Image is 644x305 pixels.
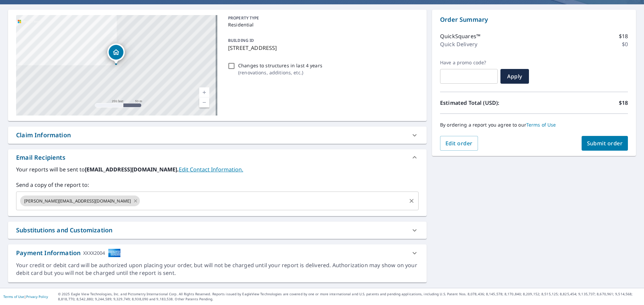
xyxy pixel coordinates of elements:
div: Substitutions and Customization [8,222,427,239]
div: Email Recipients [16,153,65,162]
button: Edit order [440,136,478,151]
button: Apply [500,69,529,84]
p: Quick Delivery [440,40,477,48]
span: [PERSON_NAME][EMAIL_ADDRESS][DOMAIN_NAME] [20,198,135,204]
span: Submit order [587,140,623,147]
p: [STREET_ADDRESS] [228,44,416,52]
p: $0 [622,40,628,48]
p: ( renovations, additions, etc. ) [238,69,322,76]
p: PROPERTY TYPE [228,15,416,21]
button: Clear [407,196,416,206]
div: Payment InformationXXXX2004cardImage [8,244,427,261]
button: Submit order [582,136,628,151]
label: Have a promo code? [440,60,498,66]
div: Email Recipients [8,149,427,165]
p: QuickSquares™ [440,32,480,40]
p: Residential [228,21,416,28]
b: [EMAIL_ADDRESS][DOMAIN_NAME]. [85,166,179,173]
p: Order Summary [440,15,628,24]
div: Dropped pin, building 1, Residential property, 220 E 35th St Wilmington, DE 19802 [107,44,125,64]
span: Apply [506,73,524,80]
p: $18 [619,99,628,107]
p: © 2025 Eagle View Technologies, Inc. and Pictometry International Corp. All Rights Reserved. Repo... [58,292,641,302]
a: Current Level 17, Zoom Out [199,97,209,107]
a: EditContactInfo [179,166,243,173]
label: Send a copy of the report to: [16,181,419,189]
a: Terms of Use [526,122,556,128]
p: $18 [619,32,628,40]
div: Claim Information [16,131,71,140]
p: Changes to structures in last 4 years [238,62,322,69]
div: [PERSON_NAME][EMAIL_ADDRESS][DOMAIN_NAME] [20,196,140,206]
p: By ordering a report you agree to our [440,122,628,128]
img: cardImage [108,248,121,257]
a: Current Level 17, Zoom In [199,87,209,97]
div: Claim Information [8,127,427,144]
p: Estimated Total (USD): [440,99,534,107]
a: Privacy Policy [26,294,48,299]
div: XXXX2004 [83,248,105,257]
div: Substitutions and Customization [16,226,112,235]
label: Your reports will be sent to [16,165,419,173]
span: Edit order [445,140,473,147]
p: | [3,295,48,299]
a: Terms of Use [3,294,24,299]
div: Your credit or debit card will be authorized upon placing your order, but will not be charged unt... [16,261,419,277]
p: BUILDING ID [228,37,254,43]
div: Payment Information [16,248,121,257]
